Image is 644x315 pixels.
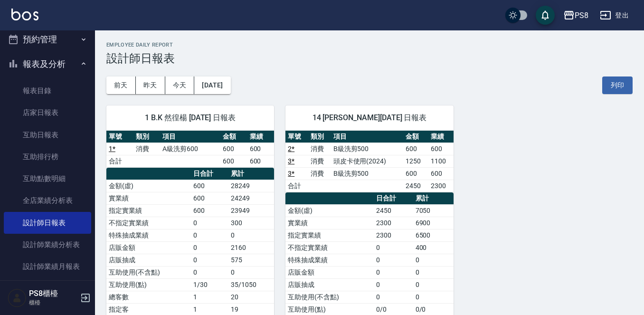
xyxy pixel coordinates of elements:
span: 1 B.K 然徨楊 [DATE] 日報表 [118,113,263,123]
td: 店販抽成 [285,278,374,291]
a: 互助日報表 [4,124,91,146]
th: 類別 [133,131,161,143]
td: 消費 [308,155,331,167]
td: 0 [191,266,228,278]
td: 0 [413,278,454,291]
td: 消費 [133,143,161,155]
td: 600 [191,180,228,192]
button: 昨天 [136,76,165,94]
td: 600 [428,167,454,180]
button: 列印 [602,76,633,94]
td: 實業績 [285,217,374,229]
td: 600 [403,167,428,180]
td: 600 [191,192,228,204]
td: 2450 [403,180,428,192]
button: save [536,6,555,25]
td: 1250 [403,155,428,167]
td: 店販金額 [106,241,191,254]
td: 7050 [413,204,454,217]
td: 店販抽成 [106,254,191,266]
td: 0 [374,291,413,303]
button: PS8 [559,6,592,25]
button: 預約管理 [4,27,91,52]
th: 單號 [106,131,133,143]
table: a dense table [106,131,274,168]
a: 互助點數明細 [4,168,91,190]
td: 金額(虛) [285,204,374,217]
h3: 設計師日報表 [106,52,633,65]
th: 項目 [160,131,220,143]
td: 0 [228,266,275,278]
td: 頭皮卡使用(2024) [331,155,404,167]
td: 0 [228,229,275,241]
td: 28249 [228,180,275,192]
td: 0 [191,217,228,229]
th: 金額 [403,131,428,143]
th: 日合計 [374,192,413,205]
td: 600 [247,143,275,155]
td: 600 [220,143,247,155]
table: a dense table [285,131,453,192]
td: 0 [191,241,228,254]
td: A級洗剪600 [160,143,220,155]
td: 300 [228,217,275,229]
td: 消費 [308,143,331,155]
th: 業績 [247,131,275,143]
td: 2300 [374,229,413,241]
td: 金額(虛) [106,180,191,192]
th: 項目 [331,131,404,143]
img: Person [8,288,27,307]
th: 累計 [228,168,275,180]
td: 指定實業績 [106,204,191,217]
td: 1 [191,291,228,303]
td: 消費 [308,167,331,180]
td: 575 [228,254,275,266]
td: 24249 [228,192,275,204]
th: 業績 [428,131,454,143]
td: 600 [220,155,247,167]
button: 報表及分析 [4,52,91,76]
td: 2300 [374,217,413,229]
th: 金額 [220,131,247,143]
th: 日合計 [191,168,228,180]
td: 總客數 [106,291,191,303]
td: 0 [191,254,228,266]
td: 不指定實業績 [106,217,191,229]
a: 店家日報表 [4,102,91,124]
button: 今天 [165,76,195,94]
td: 指定實業績 [285,229,374,241]
button: 登出 [596,7,633,24]
button: 前天 [106,76,136,94]
th: 單號 [285,131,308,143]
img: Logo [11,9,38,20]
td: 400 [413,241,454,254]
h2: Employee Daily Report [106,42,633,48]
td: B級洗剪500 [331,167,404,180]
td: 1/30 [191,278,228,291]
td: 合計 [285,180,308,192]
td: 0 [374,254,413,266]
td: 35/1050 [228,278,275,291]
td: 互助使用(點) [106,278,191,291]
td: 互助使用(不含點) [285,291,374,303]
td: 不指定實業績 [285,241,374,254]
td: 特殊抽成業績 [285,254,374,266]
a: 設計師排行榜 [4,277,91,299]
td: 600 [403,143,428,155]
a: 全店業績分析表 [4,190,91,211]
td: 2300 [428,180,454,192]
a: 互助排行榜 [4,146,91,168]
th: 累計 [413,192,454,205]
td: 合計 [106,155,133,167]
td: 0 [413,291,454,303]
td: 2160 [228,241,275,254]
button: [DATE] [194,76,230,94]
td: 店販金額 [285,266,374,278]
td: 1100 [428,155,454,167]
td: 特殊抽成業績 [106,229,191,241]
th: 類別 [308,131,331,143]
td: 600 [247,155,275,167]
a: 設計師業績月報表 [4,256,91,277]
td: 0 [413,266,454,278]
td: 0 [374,241,413,254]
